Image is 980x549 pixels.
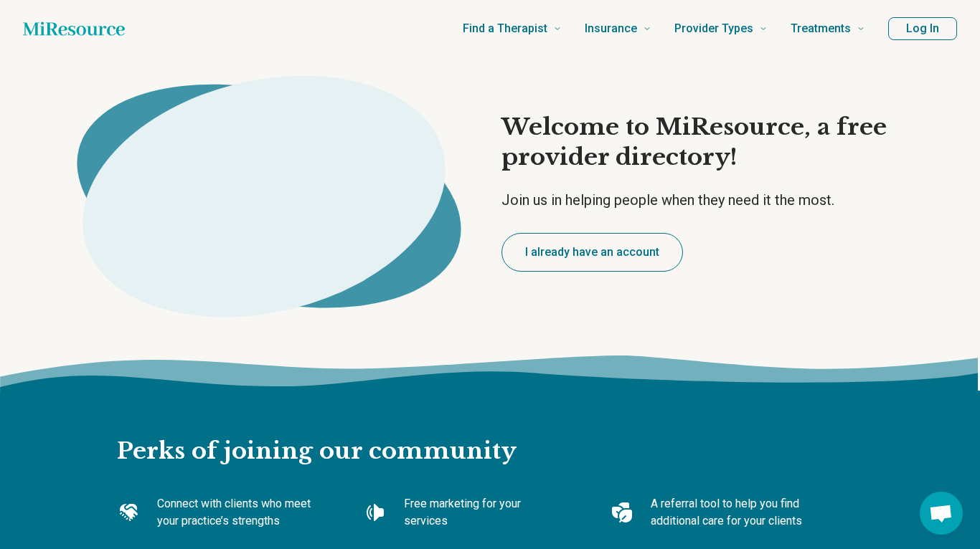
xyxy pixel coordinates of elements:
p: Free marketing for your services [404,495,565,530]
p: A referral tool to help you find additional care for your clients [651,495,811,530]
p: Connect with clients who meet your practice’s strengths [157,495,318,530]
span: Find a Therapist [463,19,547,39]
button: I already have an account [501,233,683,272]
p: Join us in helping people when they need it the most. [501,190,926,210]
a: Home page [23,14,125,43]
div: Open chat [920,492,963,535]
span: Provider Types [674,19,753,39]
span: Insurance [585,19,637,39]
h1: Welcome to MiResource, a free provider directory! [501,113,926,172]
span: Treatments [791,19,851,39]
h2: Perks of joining our community [117,391,863,467]
button: Log In [888,17,957,40]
